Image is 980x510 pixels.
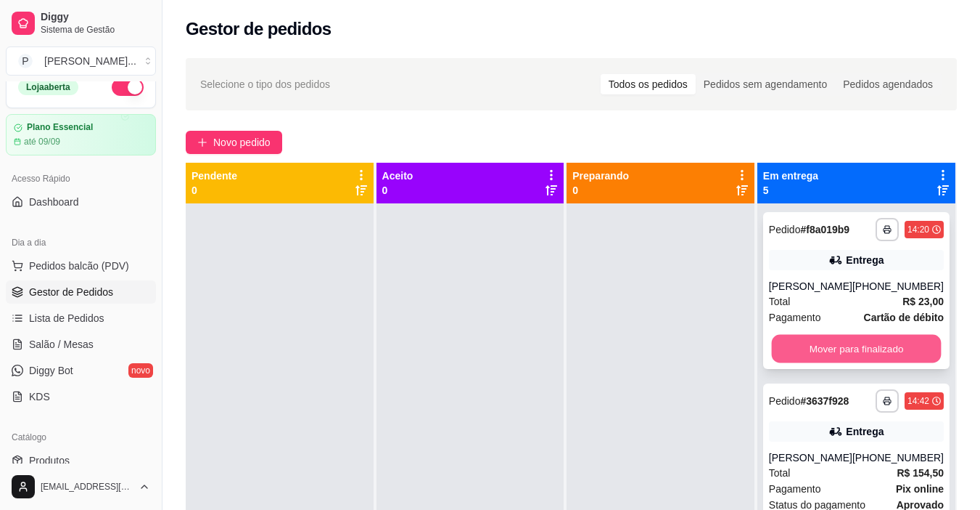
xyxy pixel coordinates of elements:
h2: Gestor de pedidos [186,17,332,41]
span: [EMAIL_ADDRESS][DOMAIN_NAME] [41,481,133,493]
strong: # f8a019b9 [800,224,849,235]
div: Catálogo [6,426,156,449]
div: [PHONE_NUMBER] [852,450,944,465]
a: Dashboard [6,190,156,214]
button: Novo pedido [186,131,282,154]
a: Plano Essencialaté 09/09 [6,114,156,155]
article: até 09/09 [24,136,60,147]
div: Pedidos sem agendamento [696,74,835,94]
span: Total [769,465,791,481]
button: Pedidos balcão (PDV) [6,254,156,278]
div: [PERSON_NAME] [769,279,852,294]
p: Em entrega [763,169,818,183]
div: [PHONE_NUMBER] [852,279,944,294]
div: 14:42 [907,395,929,407]
span: Pedidos balcão (PDV) [29,259,129,273]
span: P [18,54,33,68]
span: Pedido [769,395,801,407]
span: Pedido [769,224,801,235]
span: Pagamento [769,309,821,325]
a: DiggySistema de Gestão [6,6,156,41]
span: Lista de Pedidos [29,311,104,325]
a: Gestor de Pedidos [6,280,156,304]
div: Entrega [846,253,884,267]
span: Selecione o tipo dos pedidos [200,76,330,92]
div: Entrega [846,424,884,439]
p: 0 [192,183,237,198]
strong: Pix online [896,483,944,495]
span: Pagamento [769,481,821,497]
strong: # 3637f928 [800,395,849,407]
div: [PERSON_NAME] ... [44,54,136,68]
span: Sistema de Gestão [41,24,150,36]
a: Salão / Mesas [6,333,156,356]
article: Plano Essencial [27,122,93,133]
strong: R$ 154,50 [897,467,944,479]
span: plus [197,137,207,147]
div: Todos os pedidos [601,74,696,94]
p: 0 [572,183,629,198]
span: Diggy [41,11,150,24]
div: Pedidos agendados [835,74,941,94]
a: KDS [6,385,156,408]
span: Salão / Mesas [29,337,94,352]
span: Diggy Bot [29,363,73,378]
p: Pendente [192,169,237,183]
a: Lista de Pedidos [6,307,156,330]
button: Alterar Status [112,78,144,96]
span: Gestor de Pedidos [29,285,113,299]
button: [EMAIL_ADDRESS][DOMAIN_NAME] [6,469,156,504]
div: 14:20 [907,224,929,235]
span: Total [769,294,791,309]
div: Acesso Rápido [6,167,156,190]
p: 0 [382,183,413,198]
p: 5 [763,183,818,198]
a: Produtos [6,449,156,472]
a: Diggy Botnovo [6,359,156,382]
div: Loja aberta [18,79,78,95]
strong: R$ 23,00 [902,296,944,307]
p: Preparando [572,169,629,183]
div: [PERSON_NAME] [769,450,852,465]
div: Dia a dia [6,231,156,254]
strong: Cartão de débito [864,312,944,323]
p: Aceito [382,169,413,183]
span: Dashboard [29,195,79,209]
span: KDS [29,389,50,404]
button: Mover para finalizado [771,335,941,363]
button: Select a team [6,46,156,76]
span: Produtos [29,453,70,468]
span: Novo pedido [213,134,271,150]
